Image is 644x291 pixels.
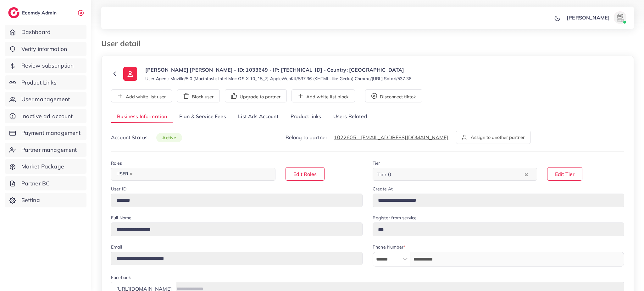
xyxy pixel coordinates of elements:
[5,92,86,107] a: User management
[327,110,373,124] a: Users Related
[111,244,122,250] label: Email
[22,10,58,16] h2: Ecomdy Admin
[567,14,610,21] p: [PERSON_NAME]
[376,170,392,179] span: Tier 0
[393,169,523,179] input: Search for option
[21,129,81,137] span: Payment management
[21,95,70,103] span: User management
[123,67,137,81] img: ic-user-info.36bf1079.svg
[21,79,57,87] span: Product Links
[547,167,582,181] button: Edit Tier
[8,7,19,18] img: logo
[111,160,122,166] label: Roles
[5,58,86,73] a: Review subscription
[365,89,422,102] button: Disconnect tiktok
[373,168,537,181] div: Search for option
[111,168,275,181] div: Search for option
[614,11,626,24] img: avatar
[373,215,417,221] label: Register from service
[456,131,531,144] button: Assign to another partner
[232,110,285,124] a: List Ads Account
[111,89,172,102] button: Add white list user
[8,7,58,18] a: logoEcomdy Admin
[21,62,74,70] span: Review subscription
[111,186,126,192] label: User ID
[130,173,133,176] button: Deselect USER
[111,215,131,221] label: Full Name
[136,169,267,179] input: Search for option
[21,28,51,36] span: Dashboard
[114,170,136,178] span: USER
[21,162,64,171] span: Market Package
[525,171,528,178] button: Clear Selected
[111,134,182,141] p: Account Status:
[21,146,77,154] span: Partner management
[111,274,131,281] label: Facebook
[111,110,173,124] a: Business Information
[5,126,86,140] a: Payment management
[5,159,86,174] a: Market Package
[225,89,287,102] button: Upgrade to partner
[21,179,50,188] span: Partner BC
[5,193,86,207] a: Setting
[145,66,411,74] p: [PERSON_NAME] [PERSON_NAME] - ID: 1033649 - IP: [TECHNICAL_ID] - Country: [GEOGRAPHIC_DATA]
[373,160,380,166] label: Tier
[145,75,411,82] small: User Agent: Mozilla/5.0 (Macintosh; Intel Mac OS X 10_15_7) AppleWebKit/537.36 (KHTML, like Gecko...
[5,143,86,157] a: Partner management
[291,89,355,102] button: Add white list block
[101,39,146,48] h3: User detail
[563,11,629,24] a: [PERSON_NAME]avatar
[21,112,73,120] span: Inactive ad account
[21,196,40,204] span: Setting
[5,42,86,56] a: Verify information
[5,25,86,39] a: Dashboard
[5,109,86,124] a: Inactive ad account
[334,134,448,140] a: 1022605 - [EMAIL_ADDRESS][DOMAIN_NAME]
[373,186,393,192] label: Create At
[285,110,327,124] a: Product links
[156,133,182,142] span: active
[373,244,406,250] label: Phone Number
[177,89,220,102] button: Block user
[21,45,67,53] span: Verify information
[286,167,325,181] button: Edit Roles
[286,134,448,141] p: Belong to partner:
[173,110,232,124] a: Plan & Service Fees
[5,75,86,90] a: Product Links
[5,176,86,191] a: Partner BC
